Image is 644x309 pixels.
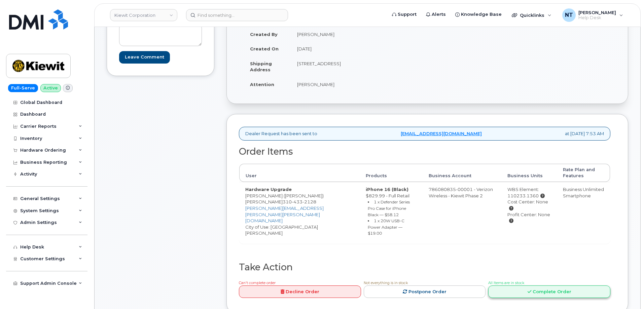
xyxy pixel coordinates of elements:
[558,8,628,22] div: Nicholas Taylor
[488,281,524,285] span: All Items are in stock
[239,285,361,298] a: Decline Order
[507,186,551,199] div: WBS Element: 110233.1360
[461,11,502,18] span: Knowledge Base
[239,127,610,141] div: Dealer Request has been sent to at [DATE] 7:53 AM
[501,164,557,182] th: Business Units
[110,9,177,21] a: Kiewit Corporation
[368,218,404,236] small: 1 x 20W USB-C Power Adapter — $19.00
[250,82,274,87] strong: Attention
[239,281,276,285] span: Can't complete order
[520,12,544,18] span: Quicklinks
[250,32,278,37] strong: Created By
[250,61,272,73] strong: Shipping Address
[615,280,639,304] iframe: Messenger Launcher
[423,182,501,243] td: 786080835-00001 - Verizon Wireless - Kiewit Phase 2
[401,130,482,137] a: [EMAIL_ADDRESS][DOMAIN_NAME]
[292,199,302,204] span: 433
[368,199,410,217] small: 1 x Defender Series Pro Case for iPhone Black — $58.12
[291,77,422,92] td: [PERSON_NAME]
[239,262,610,272] h2: Take Action
[507,199,551,211] div: Cost Center: None
[565,11,573,19] span: NT
[432,11,446,18] span: Alerts
[366,187,408,192] strong: iPhone 16 (Black)
[302,199,316,204] span: 2128
[364,285,486,298] a: Postpone Order
[291,27,422,42] td: [PERSON_NAME]
[557,164,610,182] th: Rate Plan and Features
[364,281,408,285] span: Not everything is in stock
[423,164,501,182] th: Business Account
[291,41,422,56] td: [DATE]
[283,199,316,204] span: 310
[398,11,417,18] span: Support
[239,147,610,157] h2: Order Items
[291,56,422,77] td: [STREET_ADDRESS]
[360,182,423,243] td: $829.99 - Full Retail
[245,187,292,192] strong: Hardware Upgrade
[507,211,551,224] div: Profit Center: None
[239,182,360,243] td: [PERSON_NAME] ([PERSON_NAME]) [PERSON_NAME] City of Use: [GEOGRAPHIC_DATA][PERSON_NAME]
[119,51,170,64] input: Leave Comment
[250,46,279,51] strong: Created On
[557,182,610,243] td: Business Unlimited Smartphone
[578,10,616,15] span: [PERSON_NAME]
[387,8,421,21] a: Support
[507,8,556,22] div: Quicklinks
[488,285,610,298] a: Complete Order
[421,8,451,21] a: Alerts
[451,8,506,21] a: Knowledge Base
[245,205,324,223] a: [PERSON_NAME][EMAIL_ADDRESS][PERSON_NAME][PERSON_NAME][DOMAIN_NAME]
[578,15,616,21] span: Help Desk
[239,164,360,182] th: User
[360,164,423,182] th: Products
[186,9,288,21] input: Find something...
